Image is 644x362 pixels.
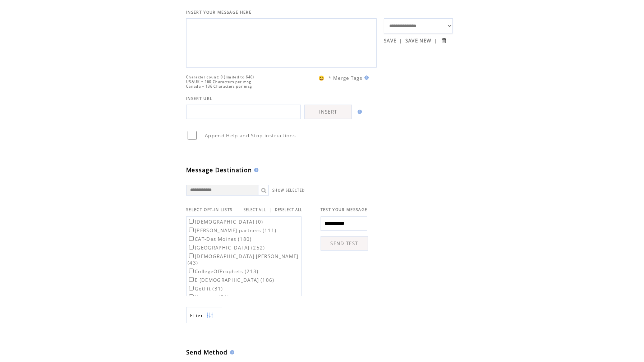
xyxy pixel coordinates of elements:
img: help.gif [355,110,362,114]
input: [PERSON_NAME] partners (111) [189,228,194,232]
label: CAT-Des Moines (180) [188,236,252,242]
span: | [434,37,437,44]
label: CollegeOfProphets (213) [188,268,259,275]
a: SAVE NEW [405,37,432,44]
input: Submit [440,37,447,44]
input: [DEMOGRAPHIC_DATA] (0) [189,219,194,224]
a: Filter [186,307,222,323]
a: INSERT [304,105,352,119]
span: INSERT YOUR MESSAGE HERE [186,10,252,15]
input: Houston (51) [189,294,194,299]
span: 😀 [318,75,325,81]
span: Append Help and Stop instructions [205,132,296,139]
a: SELECT ALL [244,207,266,212]
label: GetFit (31) [188,285,223,292]
span: INSERT URL [186,96,212,101]
label: [PERSON_NAME] partners (111) [188,227,276,234]
a: SAVE [384,37,396,44]
span: TEST YOUR MESSAGE [321,207,368,212]
label: [DEMOGRAPHIC_DATA] (0) [188,219,263,225]
label: Houston (51) [188,294,229,301]
span: | [269,206,272,213]
input: GetFit (31) [189,286,194,290]
span: US&UK = 160 Characters per msg [186,79,251,84]
span: SELECT OPT-IN LISTS [186,207,233,212]
img: filters.png [207,307,213,324]
label: [GEOGRAPHIC_DATA] (252) [188,244,265,251]
img: help.gif [362,75,369,80]
span: * Merge Tags [328,75,362,81]
a: SHOW SELECTED [272,188,305,193]
span: | [399,37,402,44]
input: E [DEMOGRAPHIC_DATA] (106) [189,277,194,282]
span: Send Method [186,348,228,356]
span: Message Destination [186,166,252,174]
span: Canada = 136 Characters per msg [186,84,252,89]
img: help.gif [228,350,234,354]
img: help.gif [252,168,258,172]
input: CAT-Des Moines (180) [189,236,194,241]
span: Show filters [190,312,203,319]
input: [GEOGRAPHIC_DATA] (252) [189,245,194,249]
label: E [DEMOGRAPHIC_DATA] (106) [188,277,275,283]
a: DESELECT ALL [275,207,303,212]
span: Character count: 0 (limited to 640) [186,75,254,79]
input: CollegeOfProphets (213) [189,269,194,273]
input: [DEMOGRAPHIC_DATA] [PERSON_NAME] (43) [189,253,194,258]
a: SEND TEST [321,236,368,251]
label: [DEMOGRAPHIC_DATA] [PERSON_NAME] (43) [188,253,299,266]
